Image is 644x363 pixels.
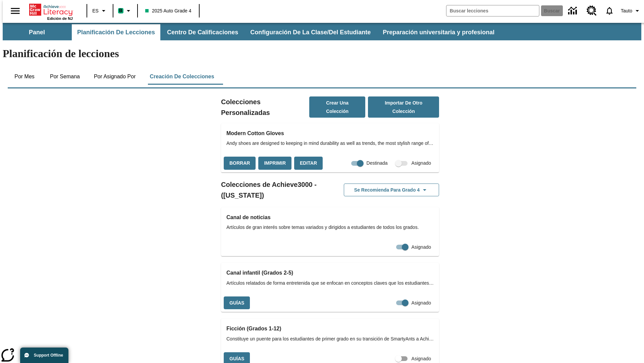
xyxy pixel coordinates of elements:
span: Artículos relatados de forma entretenida que se enfocan en conceptos claves que los estudiantes a... [226,280,434,287]
span: Asignado [412,355,431,362]
button: Borrar [224,157,256,170]
button: Perfil/Configuración [618,5,644,17]
span: Tauto [621,7,632,14]
span: Edición de NJ [47,16,73,21]
h2: Colecciones Personalizadas [221,96,309,118]
button: Panel [3,24,70,40]
a: Centro de información [564,2,583,20]
span: Andy shoes are designed to keeping in mind durability as well as trends, the most stylish range o... [226,140,434,147]
span: Constituye un puente para los estudiantes de primer grado en su transición de SmartyAnts a Achiev... [226,335,434,342]
div: Subbarra de navegación [3,23,641,40]
button: Centro de calificaciones [162,24,244,40]
button: Configuración de la clase/del estudiante [245,24,376,40]
h2: Colecciones de Achieve3000 - ([US_STATE]) [221,179,330,201]
input: Buscar campo [446,5,539,16]
button: Imprimir, Se abrirá en una ventana nueva [258,157,291,170]
a: Centro de recursos, Se abrirá en una pestaña nueva. [583,2,601,20]
span: ES [92,7,99,14]
button: Crear una colección [309,96,366,118]
button: Por mes [8,69,41,85]
button: Planificación de lecciones [72,24,160,40]
span: Support Offline [34,353,63,358]
h3: Modern Cotton Gloves [226,129,434,138]
div: Subbarra de navegación [3,24,500,40]
button: Lenguaje: ES, Selecciona un idioma [89,5,111,17]
h3: Canal infantil (Grados 2-5) [226,268,434,278]
button: Por semana [45,69,85,85]
div: Portada [29,2,73,21]
button: Boost El color de la clase es verde menta. Cambiar el color de la clase. [115,5,135,17]
button: Guías [224,296,250,310]
button: Editar [294,157,323,170]
span: Asignado [412,299,431,307]
h3: Ficción (Grados 1-12) [226,324,434,333]
button: Se recomienda para Grado 4 [344,184,439,197]
span: 2025 Auto Grade 4 [145,7,192,14]
h1: Planificación de lecciones [3,47,641,60]
button: Preparación universitaria y profesional [377,24,500,40]
button: Support Offline [20,348,68,363]
span: Destinada [367,160,388,167]
h3: Canal de noticias [226,213,434,222]
a: Notificaciones [601,2,618,19]
button: Abrir el menú lateral [5,1,25,21]
span: Asignado [412,160,431,167]
button: Creación de colecciones [144,69,219,85]
button: Importar de otro Colección [368,96,439,118]
button: Por asignado por [89,69,141,85]
span: Artículos de gran interés sobre temas variados y dirigidos a estudiantes de todos los grados. [226,224,434,231]
span: B [119,6,122,15]
a: Portada [29,3,73,16]
span: Asignado [412,244,431,251]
